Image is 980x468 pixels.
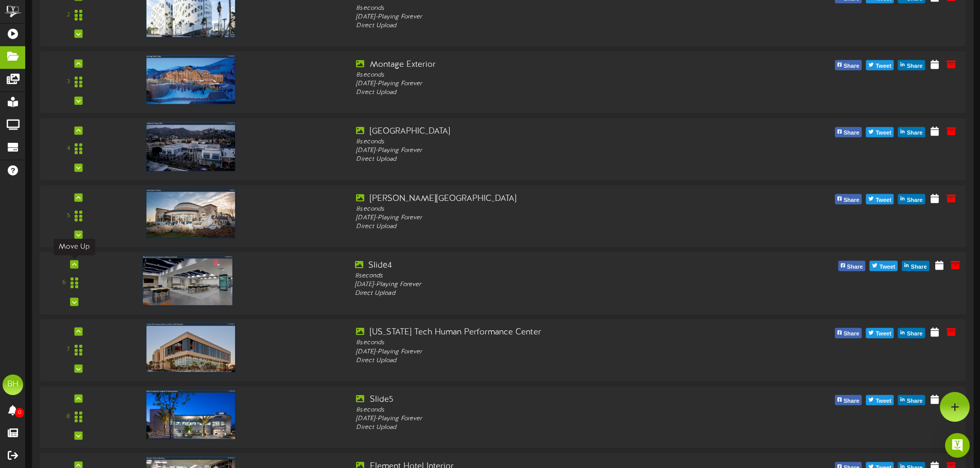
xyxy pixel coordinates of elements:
[874,396,893,407] span: Tweet
[356,4,726,13] div: 8 seconds
[356,423,726,432] div: Direct Upload
[356,138,726,146] div: 8 seconds
[877,261,897,273] span: Tweet
[866,60,894,70] button: Tweet
[356,22,726,30] div: Direct Upload
[909,261,929,273] span: Share
[869,261,898,271] button: Tweet
[355,290,729,298] div: Direct Upload
[141,255,234,307] img: 2dbb5655-e9b2-4be4-b7a6-e1d3873e6be3.png
[835,194,862,204] button: Share
[356,71,726,80] div: 8 seconds
[945,433,970,458] div: Open Intercom Messenger
[898,60,925,70] button: Share
[356,156,726,164] div: Direct Upload
[356,357,726,365] div: Direct Upload
[842,195,862,206] span: Share
[866,328,894,339] button: Tweet
[356,394,726,406] div: Slide5
[874,128,893,139] span: Tweet
[355,280,729,289] div: [DATE] - Playing Forever
[905,61,925,72] span: Share
[866,127,894,138] button: Tweet
[356,222,726,231] div: Direct Upload
[905,195,925,206] span: Share
[842,128,862,139] span: Share
[842,396,862,407] span: Share
[145,322,237,373] img: 5003b0f0-34a4-4056-803b-107c19725465.png
[356,59,726,71] div: Montage Exterior
[15,408,24,418] span: 0
[874,61,893,72] span: Tweet
[356,327,726,339] div: [US_STATE] Tech Human Performance Center
[835,395,862,405] button: Share
[842,329,862,340] span: Share
[356,80,726,88] div: [DATE] - Playing Forever
[356,126,726,138] div: [GEOGRAPHIC_DATA]
[898,328,925,339] button: Share
[905,396,925,407] span: Share
[835,127,862,138] button: Share
[898,127,925,138] button: Share
[356,205,726,214] div: 8 seconds
[356,193,726,205] div: [PERSON_NAME][GEOGRAPHIC_DATA]
[356,88,726,97] div: Direct Upload
[356,214,726,222] div: [DATE] - Playing Forever
[874,329,893,340] span: Tweet
[3,375,23,395] div: BH
[62,279,66,288] div: 6
[845,261,865,273] span: Share
[905,329,925,340] span: Share
[66,413,70,421] div: 8
[838,261,865,271] button: Share
[356,406,726,415] div: 8 seconds
[355,272,729,280] div: 8 seconds
[145,389,237,440] img: 87105fb8-a2f8-4e67-83ba-1a2db72e194f.png
[874,195,893,206] span: Tweet
[356,339,726,347] div: 8 seconds
[905,128,925,139] span: Share
[842,61,862,72] span: Share
[355,260,729,272] div: Slide4
[145,54,237,105] img: 7e5823a1-d4e0-40b8-9409-7b9695b6f592.png
[835,60,862,70] button: Share
[898,395,925,405] button: Share
[902,261,929,271] button: Share
[145,188,237,239] img: a8bd7c77-e3f0-4c08-ace9-ce880da70aca.png
[356,348,726,357] div: [DATE] - Playing Forever
[356,13,726,22] div: [DATE] - Playing Forever
[866,194,894,204] button: Tweet
[835,328,862,339] button: Share
[356,415,726,423] div: [DATE] - Playing Forever
[356,147,726,156] div: [DATE] - Playing Forever
[898,194,925,204] button: Share
[145,121,237,172] img: 9b5d6b99-2285-4e0b-acb2-62b8174e9b3c.png
[866,395,894,405] button: Tweet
